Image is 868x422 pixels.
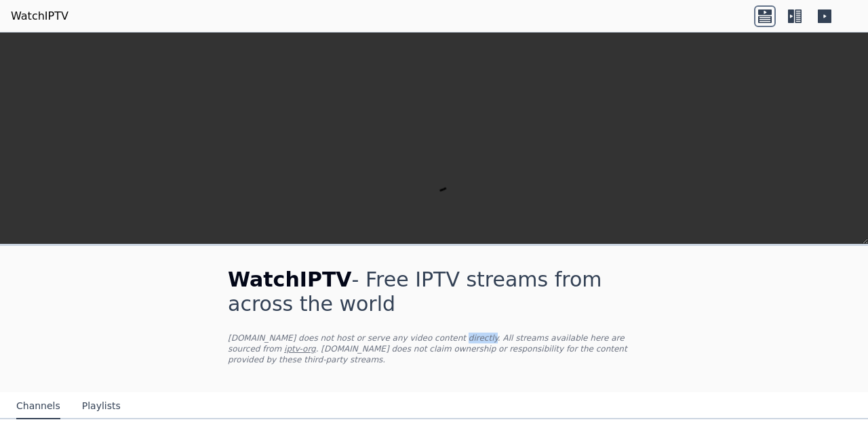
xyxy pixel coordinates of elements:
a: iptv-org [284,344,316,354]
button: Channels [16,394,60,419]
h1: - Free IPTV streams from across the world [228,268,640,316]
span: WatchIPTV [228,268,352,291]
button: Playlists [82,394,121,419]
a: WatchIPTV [11,8,68,24]
p: [DOMAIN_NAME] does not host or serve any video content directly. All streams available here are s... [228,333,640,365]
